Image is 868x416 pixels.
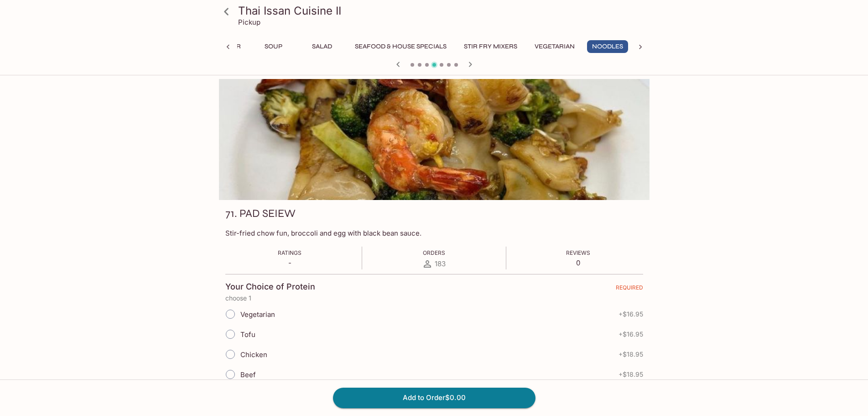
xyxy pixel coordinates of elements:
p: Pickup [238,18,260,26]
p: - [278,258,301,267]
button: Seafood & House Specials [350,40,452,53]
button: Stir Fry Mixers [459,40,522,53]
p: 0 [566,258,590,267]
span: REQUIRED [616,284,643,295]
span: Vegetarian [240,310,275,319]
button: Vegetarian [530,40,580,53]
span: Tofu [240,330,255,339]
span: Chicken [240,350,267,359]
button: Salad [301,40,343,53]
span: Reviews [566,249,590,256]
span: + $16.95 [619,331,643,338]
div: 71. PAD SEIEW [219,79,650,200]
span: + $18.95 [619,371,643,378]
h3: Thai Issan Cuisine II [238,4,646,18]
h3: 71. PAD SEIEW [225,206,296,221]
p: choose 1 [225,295,643,302]
span: Beef [240,370,256,379]
span: Orders [423,249,445,256]
span: + $16.95 [619,311,643,318]
span: 183 [435,259,446,268]
p: Stir-fried chow fun, broccoli and egg with black bean sauce. [225,229,643,237]
span: + $18.95 [619,351,643,358]
button: Soup [253,40,294,53]
button: Noodles [587,40,628,53]
h4: Your Choice of Protein [225,282,315,292]
span: Ratings [278,249,301,256]
button: Add to Order$0.00 [333,388,535,408]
